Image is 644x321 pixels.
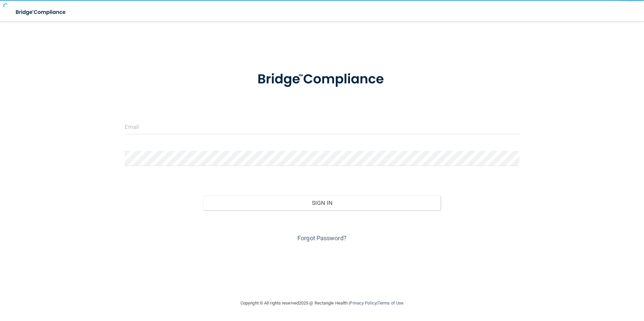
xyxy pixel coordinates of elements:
div: Copyright © All rights reserved 2025 @ Rectangle Health | | [199,292,445,314]
a: Privacy Policy [350,300,376,306]
a: Forgot Password? [297,235,347,242]
img: bridge_compliance_login_screen.278c3ca4.svg [244,62,400,97]
a: Terms of Use [378,300,404,306]
img: bridge_compliance_login_screen.278c3ca4.svg [10,5,72,19]
button: Sign In [203,195,441,210]
input: Email [125,119,520,134]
